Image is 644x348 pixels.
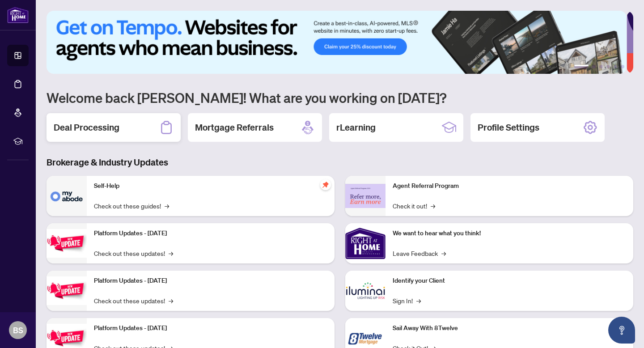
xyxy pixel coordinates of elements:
[94,323,327,333] p: Platform Updates - [DATE]
[393,296,421,306] a: Sign In!→
[608,317,635,344] button: Open asap
[592,65,596,68] button: 2
[195,121,274,134] h2: Mortgage Referrals
[393,323,626,333] p: Sail Away With 8Twelve
[94,201,169,211] a: Check out these guides!→
[441,248,446,258] span: →
[54,121,119,134] h2: Deal Processing
[345,271,386,311] img: Identify your Client
[393,229,626,238] p: We want to hear what you think!
[94,181,327,191] p: Self-Help
[599,65,603,68] button: 3
[606,65,610,68] button: 4
[7,7,29,23] img: logo
[47,176,87,216] img: Self-Help
[621,65,624,68] button: 6
[345,184,386,208] img: Agent Referral Program
[47,89,633,106] h1: Welcome back [PERSON_NAME]! What are you working on [DATE]?
[345,223,386,263] img: We want to hear what you think!
[94,248,173,258] a: Check out these updates!→
[13,324,23,336] span: BS
[336,121,376,134] h2: rLearning
[393,248,446,258] a: Leave Feedback→
[574,65,589,68] button: 1
[169,296,173,306] span: →
[94,296,173,306] a: Check out these updates!→
[614,65,617,68] button: 5
[47,276,87,305] img: Platform Updates - July 8, 2025
[47,11,627,74] img: Slide 0
[94,276,327,286] p: Platform Updates - [DATE]
[431,201,435,211] span: →
[165,201,169,211] span: →
[320,179,331,190] span: pushpin
[416,296,421,306] span: →
[393,276,626,286] p: Identify your Client
[94,229,327,238] p: Platform Updates - [DATE]
[169,248,173,258] span: →
[393,181,626,191] p: Agent Referral Program
[47,156,633,169] h3: Brokerage & Industry Updates
[47,229,87,257] img: Platform Updates - July 21, 2025
[393,201,435,211] a: Check it out!→
[478,121,539,134] h2: Profile Settings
